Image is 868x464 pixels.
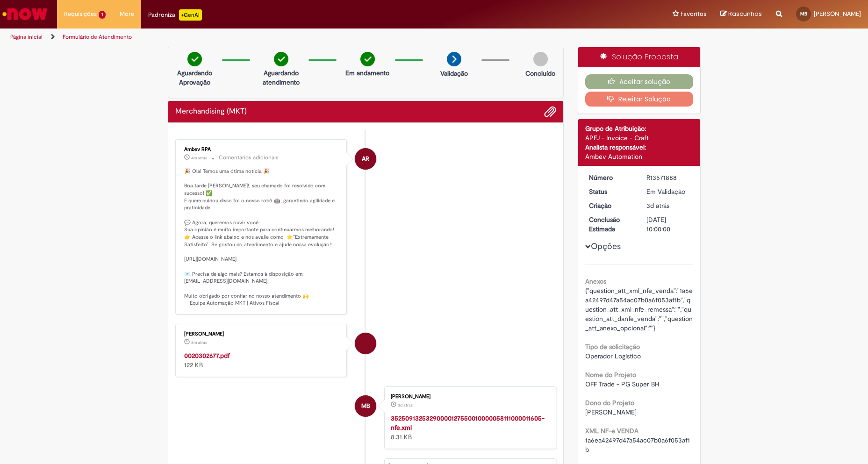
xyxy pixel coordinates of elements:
[582,201,639,210] dt: Criação
[7,29,572,46] ul: Trilhas de página
[10,33,43,41] a: Página inicial
[362,148,369,170] span: AR
[585,343,640,351] b: Tipo de solicitação
[398,402,413,408] span: 3d atrás
[585,74,693,89] button: Aceitar solução
[191,340,207,345] span: 8m atrás
[184,168,340,307] p: 🎉 Olá! Temos uma ótima notícia 🎉 Boa tarde [PERSON_NAME]!, seu chamado foi resolvido com sucesso!...
[728,9,762,18] span: Rascunhos
[585,152,693,161] div: Ambev Automation
[800,11,807,17] span: MB
[398,402,413,408] time: 26/09/2025 16:56:34
[219,154,279,162] small: Comentários adicionais
[720,10,762,19] a: Rascunhos
[179,9,202,21] p: +GenAi
[120,9,134,19] span: More
[191,155,207,161] span: 4m atrás
[447,52,461,66] img: arrow-next.png
[360,52,375,66] img: check-circle-green.png
[274,52,288,66] img: check-circle-green.png
[585,133,693,143] div: APFJ - Invoice - Craft
[191,340,207,345] time: 29/09/2025 14:20:53
[578,47,700,67] div: Solução Proposta
[585,408,637,416] span: [PERSON_NAME]
[585,286,693,332] span: {"question_att_xml_nfe_venda":"1a6ea42497d47a54ac07b0a6f053af1b","question_att_xml_nfe_remessa":"...
[355,395,376,417] div: Marcelo Bomfim
[440,69,468,78] p: Validação
[391,394,546,400] div: [PERSON_NAME]
[175,107,247,116] h2: Merchandising (MKT) Histórico de tíquete
[646,187,690,196] div: Em Validação
[585,124,693,133] div: Grupo de Atribuição:
[585,92,693,107] button: Rejeitar Solução
[172,68,217,87] p: Aguardando Aprovação
[585,436,690,454] span: 1a6ea42497d47a54ac07b0a6f053af1b
[544,106,556,118] button: Adicionar anexos
[391,414,546,442] div: 8.31 KB
[585,399,634,407] b: Dono do Projeto
[391,414,545,432] a: 35250913253290000127550010000058111000011605-nfe.xml
[582,173,639,182] dt: Número
[184,351,340,370] div: 122 KB
[646,201,669,210] span: 3d atrás
[646,201,690,210] div: 26/09/2025 17:02:35
[184,147,340,152] div: Ambev RPA
[184,331,340,337] div: [PERSON_NAME]
[814,10,861,18] span: [PERSON_NAME]
[148,9,202,21] div: Padroniza
[184,351,230,360] a: 0020302677.pdf
[582,187,639,196] dt: Status
[646,215,690,234] div: [DATE] 10:00:00
[355,148,376,170] div: Ambev RPA
[345,68,389,78] p: Em andamento
[585,143,693,152] div: Analista responsável:
[355,333,376,354] div: Evaristo Alves Zen
[582,215,639,234] dt: Conclusão Estimada
[585,380,659,388] span: OFF Trade - PG Super BH
[533,52,548,66] img: img-circle-grey.png
[646,173,690,182] div: R13571888
[361,395,370,417] span: MB
[187,52,202,66] img: check-circle-green.png
[585,427,638,435] b: XML NF-e VENDA
[191,155,207,161] time: 29/09/2025 14:25:50
[63,33,132,41] a: Formulário de Atendimento
[64,9,97,19] span: Requisições
[585,277,606,286] b: Anexos
[585,371,636,379] b: Nome do Projeto
[99,11,106,19] span: 1
[681,9,706,19] span: Favoritos
[525,69,555,78] p: Concluído
[258,68,304,87] p: Aguardando atendimento
[585,352,641,360] span: Operador Logístico
[1,5,49,23] img: ServiceNow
